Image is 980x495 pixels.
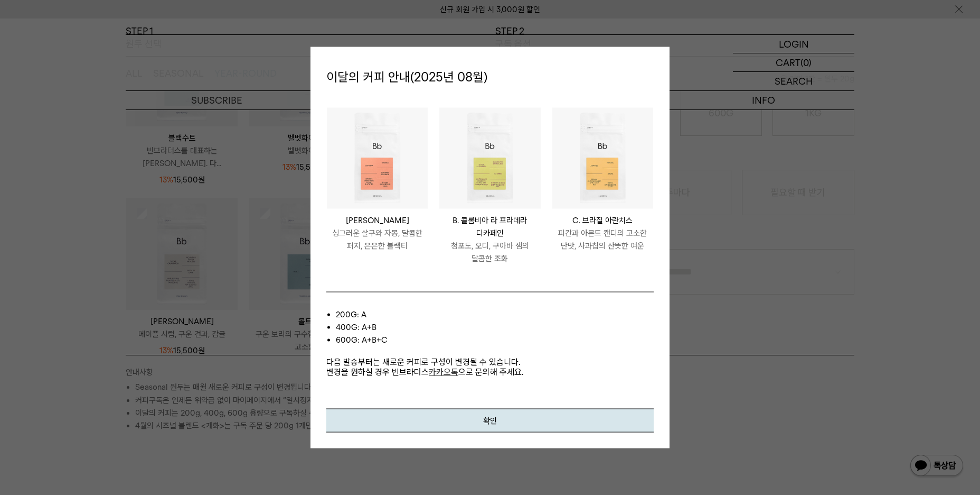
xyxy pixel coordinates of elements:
[327,214,428,226] p: [PERSON_NAME]
[336,320,654,333] li: 400g: A+B
[552,107,653,208] img: #285
[552,226,653,252] p: 피칸과 아몬드 캔디의 고소한 단맛, 사과칩의 산뜻한 여운
[439,107,540,208] img: #285
[326,63,654,91] p: 이달의 커피 안내(2025년 08월)
[327,226,428,252] p: 싱그러운 살구와 자몽, 달콤한 퍼지, 은은한 블랙티
[326,408,654,432] button: 확인
[439,214,540,239] p: B. 콜롬비아 라 프라데라 디카페인
[552,214,653,226] p: C. 브라질 아란치스
[336,333,654,346] li: 600g: A+B+C
[326,346,654,377] p: 다음 발송부터는 새로운 커피로 구성이 변경될 수 있습니다. 변경을 원하실 경우 빈브라더스 으로 문의해 주세요.
[439,239,540,264] p: 청포도, 오디, 구아바 잼의 달콤한 조화
[429,366,458,377] a: 카카오톡
[327,107,428,208] img: #285
[336,308,654,320] li: 200g: A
